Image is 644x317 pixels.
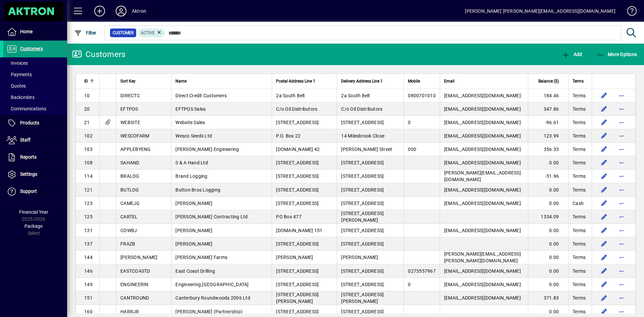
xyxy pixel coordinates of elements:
td: 371.83 [528,291,568,305]
span: EFTPOS Sales [175,106,206,112]
td: 0.00 [528,183,568,197]
td: 0.00 [528,264,568,278]
a: Home [3,23,67,40]
button: Edit [599,211,609,222]
span: [PERSON_NAME] [341,255,378,260]
span: Canterbury Roundwoods 2006 Ltd [175,295,250,301]
a: Knowledge Base [622,1,636,23]
span: Products [20,120,39,125]
span: [PERSON_NAME] [120,255,157,260]
span: [EMAIL_ADDRESS][DOMAIN_NAME] [444,147,521,152]
span: CANTROUND [120,295,149,301]
td: 0.00 [528,278,568,291]
button: Edit [599,117,609,128]
span: Terms [573,77,584,85]
span: CAMEJG [120,201,140,206]
span: [STREET_ADDRESS] [341,228,384,233]
span: Active [141,31,155,35]
span: Invoices [7,60,28,66]
td: 0.00 [528,237,568,251]
span: 10 [84,93,90,98]
td: 0.00 [528,224,568,237]
span: [STREET_ADDRESS] [341,160,384,165]
span: C/o Oil Distributors [276,106,317,112]
span: Customer [113,30,133,36]
button: More options [616,252,627,263]
button: More Options [595,48,639,60]
span: DIRECTC [120,93,140,98]
span: [STREET_ADDRESS] [341,268,384,274]
div: Customers [72,49,125,60]
span: [PERSON_NAME] [175,228,212,233]
span: 102 [84,133,93,139]
button: More options [616,130,627,141]
span: Delivery Address Line 1 [341,77,383,85]
div: [PERSON_NAME] [PERSON_NAME][EMAIL_ADDRESS][DOMAIN_NAME] [465,6,615,16]
span: BUTLOG [120,187,139,193]
span: Terms [573,268,586,274]
span: HARRJR [120,309,139,314]
span: [EMAIL_ADDRESS][DOMAIN_NAME] [444,187,521,193]
button: Edit [599,198,609,209]
span: [EMAIL_ADDRESS][DOMAIN_NAME] [444,133,521,139]
span: Website Sales [175,120,205,125]
span: [STREET_ADDRESS] [276,120,319,125]
a: Reports [3,149,67,166]
button: Edit [599,239,609,249]
span: [PERSON_NAME] Farms [175,255,227,260]
span: Backorders [7,95,35,100]
span: [PERSON_NAME] [276,255,313,260]
span: 137 [84,241,93,247]
span: [PERSON_NAME] [175,201,212,206]
span: Support [20,189,37,194]
span: Quotes [7,83,26,89]
span: Postal Address Line 1 [276,77,315,85]
span: Terms [573,227,586,234]
button: More options [616,117,627,128]
span: 151 [84,295,93,301]
a: Products [3,115,67,131]
span: [STREET_ADDRESS] [276,241,319,247]
span: More Options [596,52,637,57]
span: 0273557967 [408,268,436,274]
span: Cash [573,200,584,207]
span: COWBJ [120,228,137,233]
span: 2a South Belt [276,93,305,98]
span: Communications [7,106,46,111]
td: -51.96 [528,169,568,183]
span: [DOMAIN_NAME] 42 [276,147,320,152]
span: [PERSON_NAME] Street [341,147,392,152]
span: Add [562,52,582,57]
a: Support [3,183,67,200]
button: More options [616,211,627,222]
span: FRAZB [120,241,135,247]
button: Edit [599,90,609,101]
span: [STREET_ADDRESS] [276,160,319,165]
span: P.O. Box 22 [276,133,301,139]
button: Edit [599,157,609,168]
span: 121 [84,187,93,193]
span: Wesco Seeds Ltd [175,133,212,139]
span: SAHAND [120,160,140,165]
span: [PERSON_NAME] Contracting Ltd [175,214,248,219]
span: [PERSON_NAME][EMAIL_ADDRESS][DOMAIN_NAME] [444,170,521,182]
span: [STREET_ADDRESS] [341,309,384,314]
span: BRALOG [120,173,140,179]
span: Balance ($) [538,77,559,85]
a: Communications [3,103,67,114]
span: [EMAIL_ADDRESS][DOMAIN_NAME] [444,106,521,112]
span: [STREET_ADDRESS][PERSON_NAME] [341,292,384,304]
span: 2a South Belt [341,93,370,98]
span: Brand Logging [175,173,207,179]
span: Staff [20,137,31,143]
a: Payments [3,69,67,80]
button: Edit [599,279,609,290]
span: [EMAIL_ADDRESS][DOMAIN_NAME] [444,268,521,274]
td: 347.86 [528,102,568,116]
button: Edit [599,104,609,114]
span: Terms [573,295,586,301]
span: 0 [408,120,411,125]
button: Edit [599,130,609,141]
span: Payments [7,72,32,77]
span: EASTCOASTD [120,268,150,274]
